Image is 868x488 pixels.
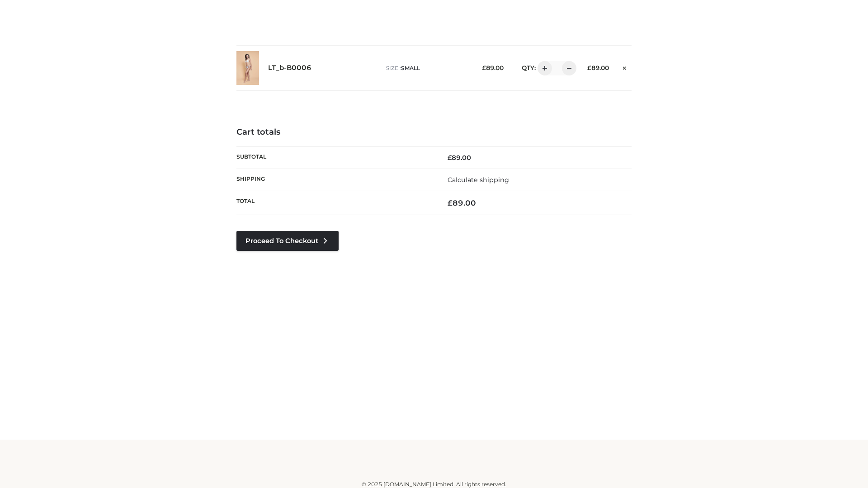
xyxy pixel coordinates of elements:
a: Remove this item [618,61,632,73]
span: £ [448,154,452,162]
bdi: 89.00 [448,154,471,162]
th: Total [236,191,434,215]
a: LT_b-B0006 [268,64,311,72]
a: Proceed to Checkout [236,231,339,251]
p: size : [386,64,468,72]
bdi: 89.00 [587,64,609,71]
bdi: 89.00 [448,198,476,207]
bdi: 89.00 [482,64,504,71]
h4: Cart totals [236,127,632,137]
a: Calculate shipping [448,176,509,184]
th: Shipping [236,169,434,191]
span: £ [587,64,591,71]
th: Subtotal [236,146,434,169]
span: SMALL [401,65,420,71]
span: £ [448,198,453,207]
span: £ [482,64,486,71]
div: QTY: [513,61,573,75]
